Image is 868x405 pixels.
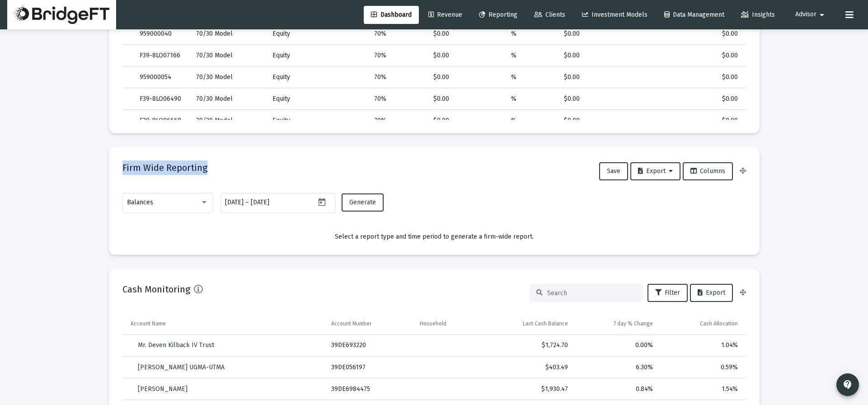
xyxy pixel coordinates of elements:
[529,73,580,82] div: $0.00
[332,29,386,38] div: 70%
[527,6,572,24] a: Clients
[371,11,412,19] span: Dashboard
[399,73,449,82] div: $0.00
[325,357,414,378] td: 39DE056197
[659,378,746,400] td: 1.54%
[325,335,414,357] td: 39DE693220
[479,11,517,19] span: Reporting
[481,357,574,378] td: $403.49
[420,320,446,327] div: Household
[190,23,266,45] td: 70/30 Model
[547,289,636,297] input: Search
[599,162,628,180] button: Save
[413,313,481,334] td: Column Household
[575,6,655,24] a: Investment Models
[462,51,516,60] div: %
[138,385,188,393] span: [PERSON_NAME]
[266,110,325,132] td: Equity
[816,6,827,24] mat-icon: arrow_drop_down
[698,289,725,297] span: Export
[399,94,449,104] div: $0.00
[581,341,652,350] div: 0.00%
[683,162,733,180] button: Columns
[784,5,838,24] button: Advisor
[679,116,738,125] div: $0.00
[657,6,732,24] a: Data Management
[332,116,386,125] div: 70%
[342,193,384,212] button: Generate
[332,51,386,60] div: 70%
[679,29,738,38] div: $0.00
[190,66,266,88] td: 70/30 Model
[349,198,376,206] span: Generate
[462,94,516,104] div: %
[481,335,574,357] td: $1,724.70
[581,385,652,394] div: 0.84%
[133,110,190,132] td: F39-8LO06668
[659,313,746,334] td: Column Cash Allocation
[131,336,221,354] a: Mr. Deven Kilback IV Trust
[133,88,190,110] td: F39-8LO06490
[266,88,325,110] td: Equity
[190,88,266,110] td: 70/30 Model
[364,6,419,24] a: Dashboard
[332,73,386,82] div: 70%
[245,199,249,206] span: –
[679,94,738,104] div: $0.00
[529,94,580,104] div: $0.00
[529,51,580,60] div: $0.00
[266,66,325,88] td: Equity
[607,167,620,175] span: Save
[462,73,516,82] div: %
[462,116,516,125] div: %
[131,380,195,398] a: [PERSON_NAME]
[659,357,746,378] td: 0.59%
[325,378,414,400] td: 39DE6984475
[133,23,190,45] td: 959000040
[574,313,659,334] td: Column 7 day % Change
[655,289,680,297] span: Filter
[133,66,190,88] td: 959000054
[266,23,325,45] td: Equity
[523,320,568,327] div: Last Cash Balance
[659,335,746,357] td: 1.04%
[122,313,325,334] td: Column Account Name
[734,6,782,24] a: Insights
[122,160,207,175] h2: Firm Wide Reporting
[638,167,673,175] span: Export
[700,320,738,327] div: Cash Allocation
[399,51,449,60] div: $0.00
[138,341,214,349] span: Mr. Deven Kilback IV Trust
[462,29,516,38] div: %
[315,195,328,208] button: Open calendar
[481,378,574,400] td: $1,930.47
[251,199,294,206] input: End date
[690,167,725,175] span: Columns
[266,45,325,66] td: Equity
[472,6,525,24] a: Reporting
[690,284,733,302] button: Export
[331,320,371,327] div: Account Number
[842,379,853,390] mat-icon: contact_support
[332,94,386,104] div: 70%
[679,73,738,82] div: $0.00
[190,45,266,66] td: 70/30 Model
[14,6,109,24] img: Dashboard
[399,29,449,38] div: $0.00
[481,313,574,334] td: Column Last Cash Balance
[122,232,746,241] div: Select a report type and time period to generate a firm-wide report.
[529,29,580,38] div: $0.00
[581,363,652,372] div: 6.30%
[133,45,190,66] td: F39-8LO07166
[131,320,166,327] div: Account Name
[138,363,225,371] span: [PERSON_NAME] UGMA-UTMA
[225,199,244,206] input: Start date
[421,6,469,24] a: Revenue
[190,110,266,132] td: 70/30 Model
[741,11,775,19] span: Insights
[428,11,462,19] span: Revenue
[614,320,653,327] div: 7 day % Change
[679,51,738,60] div: $0.00
[534,11,565,19] span: Clients
[127,198,153,206] span: Balances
